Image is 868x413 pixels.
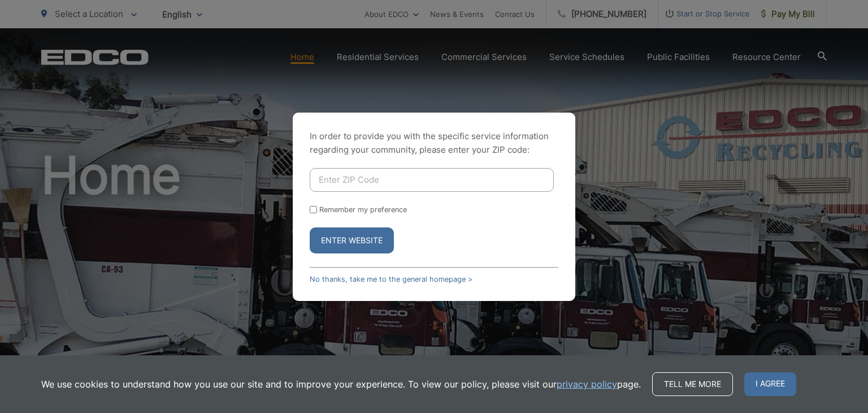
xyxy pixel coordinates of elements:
[319,205,407,214] label: Remember my preference
[41,377,641,391] p: We use cookies to understand how you use our site and to improve your experience. To view our pol...
[652,372,733,396] a: Tell me more
[310,227,394,253] button: Enter Website
[557,377,617,391] a: privacy policy
[310,275,472,283] a: No thanks, take me to the general homepage >
[744,372,796,396] span: I agree
[310,130,558,157] p: In order to provide you with the specific service information regarding your community, please en...
[310,168,554,192] input: Enter ZIP Code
